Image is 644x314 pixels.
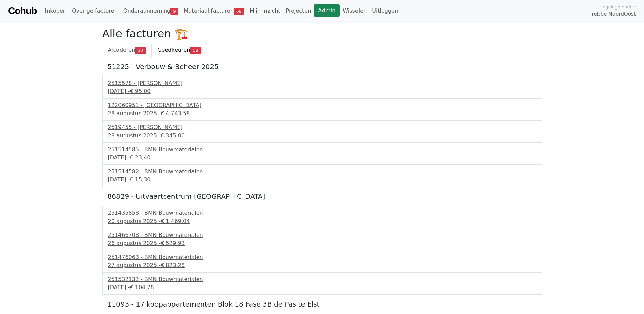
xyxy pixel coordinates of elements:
div: [DATE] - [108,176,536,184]
a: Projecten [283,4,314,18]
span: € 529,93 [161,240,185,246]
div: [DATE] - [108,87,536,95]
span: Ingelogd onder: [601,4,636,10]
div: 251532132 - BMN Bouwmaterialen [108,275,536,283]
h5: 86829 - Uitvaartcentrum [GEOGRAPHIC_DATA] [108,192,537,200]
a: Cohub [8,3,37,19]
a: Inkopen [42,4,69,18]
div: 122060951 - [GEOGRAPHIC_DATA] [108,101,536,109]
span: € 95,00 [130,88,150,94]
div: [DATE] - [108,283,536,292]
a: 251435858 - BMN Bouwmaterialen20 augustus 2025 -€ 1.469,04 [108,209,536,225]
span: Afcoderen [108,47,135,53]
div: 251435858 - BMN Bouwmaterialen [108,209,536,217]
a: Uitloggen [369,4,401,18]
a: 251514585 - BMN Bouwmaterialen[DATE] -€ 23,40 [108,145,536,162]
a: 251466708 - BMN Bouwmaterialen26 augustus 2025 -€ 529,93 [108,231,536,247]
span: € 1.469,04 [161,218,190,224]
a: Wisselen [340,4,369,18]
a: Afcoderen10 [102,43,152,57]
a: Materiaal facturen68 [181,4,247,18]
div: 251466708 - BMN Bouwmaterialen [108,231,536,239]
div: 26 augustus 2025 - [108,239,536,247]
div: 28 augustus 2025 - [108,132,536,140]
span: Goedkeuren [157,47,190,53]
div: 20 augustus 2025 - [108,217,536,225]
a: 2519455 - [PERSON_NAME]28 augustus 2025 -€ 345,00 [108,123,536,140]
div: 251476063 - BMN Bouwmaterialen [108,253,536,261]
span: 68 [234,8,244,15]
div: 28 augustus 2025 - [108,109,536,118]
span: € 104,78 [130,284,154,291]
a: Mijn inzicht [247,4,283,18]
span: € 345,00 [161,132,185,139]
div: 2515578 - [PERSON_NAME] [108,79,536,87]
a: 251514582 - BMN Bouwmaterialen[DATE] -€ 15,30 [108,168,536,184]
span: 58 [190,47,201,54]
span: 9 [170,8,178,15]
h2: Alle facturen 🏗️ [102,27,542,40]
div: 2519455 - [PERSON_NAME] [108,123,536,132]
span: € 823,28 [161,262,185,268]
a: 122060951 - [GEOGRAPHIC_DATA]28 augustus 2025 -€ 4.743,58 [108,101,536,118]
a: 251532132 - BMN Bouwmaterialen[DATE] -€ 104,78 [108,275,536,292]
a: 2515578 - [PERSON_NAME][DATE] -€ 95,00 [108,79,536,95]
a: Overige facturen [69,4,121,18]
a: Goedkeuren58 [151,43,206,57]
a: Admin [314,4,340,17]
a: 251476063 - BMN Bouwmaterialen27 augustus 2025 -€ 823,28 [108,253,536,269]
div: 251514582 - BMN Bouwmaterialen [108,168,536,176]
span: € 23,40 [130,154,150,161]
span: € 4.743,58 [161,110,190,117]
div: 251514585 - BMN Bouwmaterialen [108,145,536,154]
div: [DATE] - [108,154,536,162]
span: Trebbe NoordOost [590,10,636,18]
h5: 11093 - 17 koopappartementen Blok 18 Fase 3B de Pas te Elst [108,300,537,308]
h5: 51225 - Verbouw & Beheer 2025 [108,63,537,71]
span: € 15,30 [130,176,150,183]
span: 10 [135,47,146,54]
div: 27 augustus 2025 - [108,261,536,269]
a: Onderaanneming9 [121,4,181,18]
